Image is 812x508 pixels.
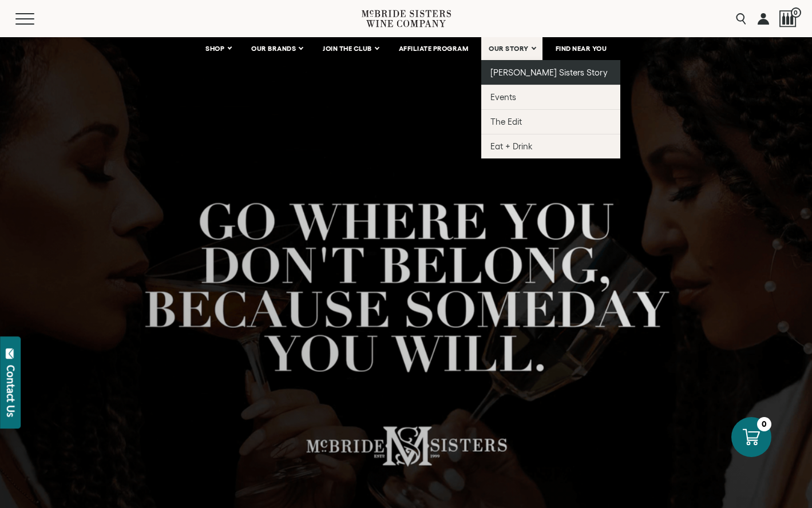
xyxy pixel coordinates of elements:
a: The Edit [481,109,620,134]
span: AFFILIATE PROGRAM [399,45,469,53]
span: OUR STORY [489,45,529,53]
a: OUR BRANDS [244,37,310,60]
span: 0 [791,7,801,18]
a: Events [481,85,620,109]
span: The Edit [490,117,522,126]
span: [PERSON_NAME] Sisters Story [490,68,608,77]
a: OUR STORY [481,37,542,60]
a: SHOP [198,37,238,60]
a: FIND NEAR YOU [548,37,615,60]
span: SHOP [205,45,225,53]
span: Eat + Drink [490,141,533,151]
span: Events [490,92,516,102]
a: JOIN THE CLUB [315,37,386,60]
div: 0 [757,417,771,431]
span: OUR BRANDS [251,45,296,53]
span: JOIN THE CLUB [323,45,372,53]
span: FIND NEAR YOU [556,45,607,53]
a: AFFILIATE PROGRAM [391,37,476,60]
a: [PERSON_NAME] Sisters Story [481,60,620,85]
button: Mobile Menu Trigger [15,13,57,25]
div: Contact Us [5,365,17,417]
a: Eat + Drink [481,134,620,158]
